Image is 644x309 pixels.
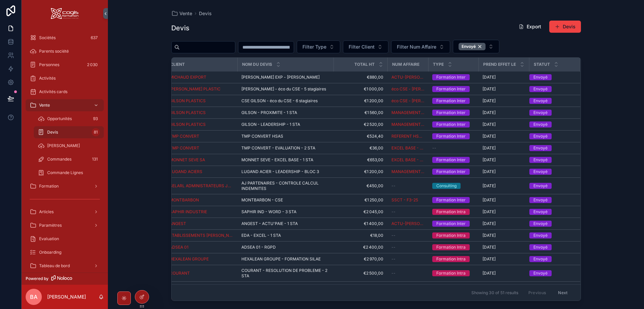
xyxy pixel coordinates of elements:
[338,98,383,104] span: €1 200,00
[338,122,383,127] span: €2 520,00
[170,110,206,115] span: GILSON PLASTICS
[513,21,547,33] button: Export
[432,197,474,203] a: Formation Inter
[391,122,424,127] a: MANAGEMENT - F3-25
[170,256,209,262] span: HEXALEAN GROUPE
[241,157,313,163] span: MONNET SEVE - EXCEL BASE - 1 STA
[338,221,383,226] a: €1 400,00
[26,233,104,245] a: Evaluation
[170,145,233,151] a: TMP CONVERT
[47,116,72,121] span: Opportunités
[533,183,548,189] div: Envoyé
[482,110,496,115] span: [DATE]
[432,169,474,175] a: Formation Inter
[241,245,329,250] a: ADSEA 01 - RGPD
[549,21,581,33] button: Devis
[26,219,104,231] a: Paramètres
[170,245,233,250] a: ADSEA 01
[391,110,424,115] a: MANAGEMENT - F3-25
[453,40,499,53] button: Select Button
[170,86,233,92] a: [PERSON_NAME] PLASTIC
[432,232,474,238] a: Formation Intra
[432,183,474,189] a: Consulting
[241,86,329,92] a: [PERSON_NAME] - éco du CSE - 5 stagiaires
[391,221,424,226] span: ACTU-[PERSON_NAME]
[39,209,54,215] span: Articles
[533,133,548,139] div: Envoyé
[26,72,104,84] a: Activités
[482,122,496,127] span: [DATE]
[39,184,59,189] span: Formation
[529,232,572,238] a: Envoyé
[170,209,207,215] span: SAPHIR INDUSTRIE
[170,245,188,250] span: ADSEA 01
[533,232,548,238] div: Envoyé
[170,197,199,203] span: MONTBARBON
[482,245,496,250] span: [DATE]
[529,197,572,203] a: Envoyé
[170,75,206,80] span: MICHAUD EXPORT
[436,157,466,163] div: Formation Inter
[338,157,383,163] span: €653,00
[170,256,233,262] a: HEXALEAN GROUPE
[39,35,56,40] span: Sociétés
[241,98,318,104] span: CSE GILSON - éco du CSE - 6 stagiaires
[39,223,62,228] span: Paramètres
[482,197,525,203] a: [DATE]
[432,145,436,151] span: --
[26,45,104,57] a: Parents société
[241,180,329,191] a: AJ PARTENAIRES - CONTROLE CALCUL INDEMNITES
[338,86,383,92] a: €1 000,00
[391,209,396,215] span: --
[397,44,436,50] span: Filter Num Affaire
[482,75,496,80] span: [DATE]
[391,86,424,92] a: éco CSE - [PERSON_NAME] - 11 STA
[482,233,496,238] span: [DATE]
[482,169,525,174] a: [DATE]
[436,133,466,139] div: Formation Inter
[391,157,424,163] a: EXCEL BASE - F2-25
[436,98,466,104] div: Formation Inter
[338,110,383,115] span: €1 560,00
[241,145,329,151] a: TMP CONVERT - EVALUATION - 2 STA
[89,34,100,42] div: 637
[436,86,466,92] div: Formation Inter
[533,121,548,128] div: Envoyé
[34,153,104,165] a: Commandes131
[391,40,450,53] button: Select Button
[391,183,424,189] a: --
[92,128,100,136] div: 81
[533,197,548,203] div: Envoyé
[199,10,212,17] span: Devis
[39,76,56,81] span: Activités
[529,244,572,250] a: Envoyé
[482,209,496,215] span: [DATE]
[533,221,548,227] div: Envoyé
[170,86,221,92] a: [PERSON_NAME] PLASTIC
[170,122,206,127] span: GILSON PLASTICS
[436,221,466,227] div: Formation Inter
[533,74,548,80] div: Envoyé
[338,145,383,151] span: €36,00
[529,110,572,116] a: Envoyé
[391,197,418,203] span: SSCT - F3-25
[47,170,83,175] span: Commande Lignes
[482,221,496,226] span: [DATE]
[39,236,59,242] span: Evaluation
[170,98,206,104] span: GILSON PLASTICS
[482,209,525,215] a: [DATE]
[482,221,525,226] a: [DATE]
[338,75,383,80] span: €880,00
[26,180,104,192] a: Formation
[170,169,233,174] a: LUGAND ACIERS
[529,256,572,262] a: Envoyé
[533,157,548,163] div: Envoyé
[170,169,202,174] a: LUGAND ACIERS
[85,61,100,69] div: 2 030
[482,134,525,139] a: [DATE]
[170,209,233,215] a: SAPHIR INDUSTRIE
[338,245,383,250] span: €2 400,00
[482,197,496,203] span: [DATE]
